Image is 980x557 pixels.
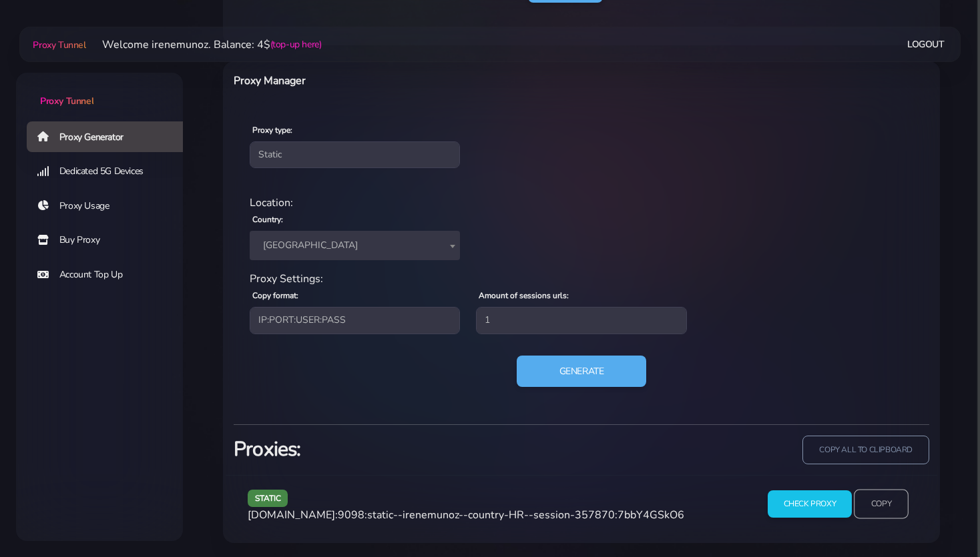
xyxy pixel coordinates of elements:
h6: Proxy Manager [234,72,633,89]
a: Proxy Tunnel [30,34,85,55]
span: Croatia [258,236,452,255]
div: Proxy Settings: [242,271,921,287]
a: Account Top Up [27,259,194,290]
a: Proxy Generator [27,121,194,152]
input: Check Proxy [768,490,852,518]
button: Generate [517,356,647,388]
span: Croatia [250,231,460,260]
span: static [248,490,288,506]
label: Country: [252,213,283,225]
label: Proxy type: [252,124,292,136]
iframe: Webchat Widget [915,492,963,540]
a: Logout [907,32,945,57]
li: Welcome irenemunoz. Balance: 4$ [86,37,322,53]
a: (top-up here) [270,37,322,51]
h3: Proxies: [234,436,573,463]
span: Proxy Tunnel [40,95,93,107]
a: Buy Proxy [27,225,194,255]
input: Copy [854,490,909,519]
a: Proxy Usage [27,191,194,221]
div: Location: [242,195,921,211]
a: Proxy Tunnel [16,73,183,108]
label: Amount of sessions urls: [479,290,569,302]
label: Copy format: [252,290,298,302]
span: Proxy Tunnel [33,39,85,51]
span: [DOMAIN_NAME]:9098:static--irenemunoz--country-HR--session-357870:7bbY4GSkO6 [248,508,684,522]
a: Dedicated 5G Devices [27,156,194,187]
input: copy all to clipboard [802,436,929,464]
